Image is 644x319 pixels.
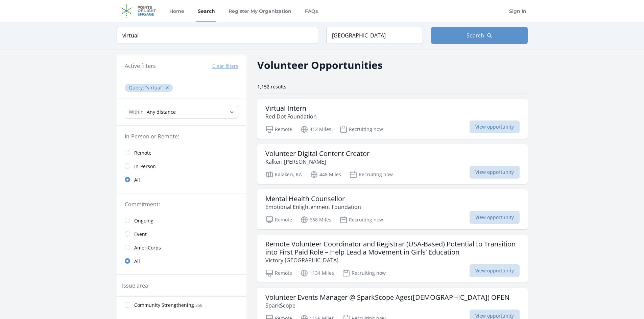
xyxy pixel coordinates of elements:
span: In-Person [134,163,156,170]
h3: Active filters [125,62,156,70]
p: Kalakeri, KA [265,170,302,179]
h2: Volunteer Opportunities [257,57,383,73]
p: Remote [265,216,292,224]
a: Ongoing [117,214,246,227]
p: Victory [GEOGRAPHIC_DATA] [265,256,520,264]
p: Remote [265,125,292,133]
span: Query : [129,84,145,91]
h3: Remote Volunteer Coordinator and Registrar (USA-Based) Potential to Transition into First Paid Ro... [265,240,520,256]
p: Red Dot Foundation [265,112,317,121]
span: View opportunity [470,121,520,133]
h3: Virtual Intern [265,104,317,112]
a: Remote [117,146,246,159]
span: Ongoing [134,217,153,224]
h3: Volunteer Digital Content Creator [265,150,369,158]
a: Volunteer Digital Content Creator Kalkeri [PERSON_NAME] Kalakeri, KA 448 Miles Recruiting now Vie... [257,144,528,184]
a: Mental Health Counsellor Emotional Enlightenment Foundation Remote 668 Miles Recruiting now View ... [257,189,528,229]
p: Remote [265,269,292,277]
p: Recruiting now [349,170,393,179]
legend: Issue area [122,282,148,290]
button: Search [431,27,528,44]
button: ✕ [165,84,169,91]
input: Community Strengthening 258 [125,302,130,308]
span: View opportunity [470,166,520,179]
q: virtual [145,84,163,91]
span: Search [467,31,484,39]
span: Remote [134,150,151,156]
span: Event [134,231,147,238]
p: 412 Miles [300,125,331,133]
legend: In-Person or Remote: [125,132,238,140]
span: Community Strengthening [134,302,194,309]
p: 448 Miles [310,170,341,179]
span: View opportunity [470,211,520,224]
a: Event [117,227,246,241]
span: AmeriCorps [134,244,161,251]
p: 668 Miles [300,216,331,224]
a: All [117,173,246,186]
input: Keyword [117,27,318,44]
p: Recruiting now [339,216,383,224]
select: Search Radius [125,106,238,118]
a: All [117,254,246,268]
a: Remote Volunteer Coordinator and Registrar (USA-Based) Potential to Transition into First Paid Ro... [257,235,528,283]
h3: Volunteer Events Manager @ SparkScope Ages([DEMOGRAPHIC_DATA]) OPEN [265,293,509,301]
a: Virtual Intern Red Dot Foundation Remote 412 Miles Recruiting now View opportunity [257,99,528,139]
a: In-Person [117,159,246,173]
p: Kalkeri [PERSON_NAME] [265,158,369,166]
h3: Mental Health Counsellor [265,195,361,203]
legend: Commitment: [125,200,238,208]
p: Emotional Enlightenment Foundation [265,203,361,211]
p: Recruiting now [339,125,383,133]
input: Location [326,27,423,44]
p: SparkScope [265,301,509,310]
span: View opportunity [470,264,520,277]
span: All [134,177,140,183]
span: 258 [195,302,202,308]
a: AmeriCorps [117,241,246,254]
span: 1,152 results [257,83,286,90]
p: Recruiting now [342,269,386,277]
span: All [134,258,140,265]
button: Clear filters [212,63,238,70]
p: 1134 Miles [300,269,334,277]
